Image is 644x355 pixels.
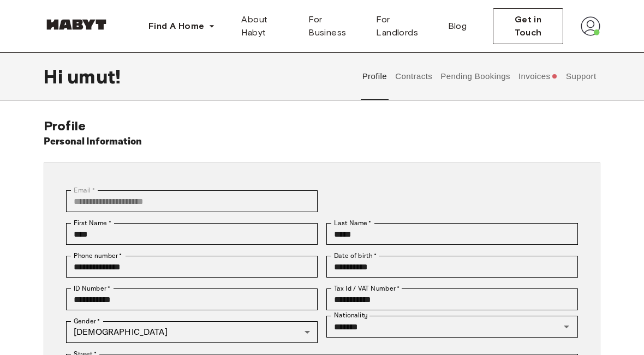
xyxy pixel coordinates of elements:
img: avatar [581,16,600,36]
span: Blog [448,20,467,33]
span: For Business [308,13,359,39]
button: Contracts [394,52,434,100]
span: Hi [44,65,67,88]
span: Get in Touch [502,13,554,39]
h6: Personal Information [44,134,142,149]
a: Blog [439,9,476,44]
button: Pending Bookings [439,52,512,100]
img: Habyt [44,19,109,30]
label: Tax Id / VAT Number [334,284,399,293]
span: For Landlords [376,13,430,39]
div: You can't change your email address at the moment. Please reach out to customer support in case y... [66,190,318,212]
label: First Name [74,218,111,228]
button: Get in Touch [493,8,563,44]
button: Find A Home [140,15,224,37]
button: Invoices [517,52,559,100]
a: About Habyt [232,9,300,44]
label: Gender [74,316,100,326]
label: Email [74,185,95,195]
span: About Habyt [241,13,291,39]
label: Date of birth [334,251,377,261]
div: user profile tabs [358,52,600,100]
span: umut ! [67,65,121,88]
input: Choose date, selected date is Jan 3, 2002 [326,256,578,278]
span: Profile [44,118,86,134]
span: Find A Home [148,20,204,33]
label: Last Name [334,218,372,228]
label: Phone number [74,251,122,261]
button: Open [559,319,574,334]
div: [DEMOGRAPHIC_DATA] [66,321,318,343]
a: For Landlords [367,9,439,44]
button: Profile [361,52,389,100]
label: ID Number [74,284,110,293]
label: Nationality [334,311,368,320]
button: Support [564,52,598,100]
a: For Business [300,9,367,44]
